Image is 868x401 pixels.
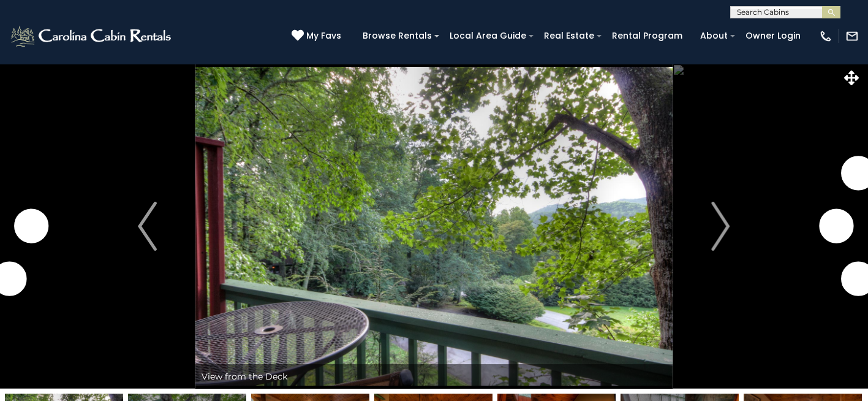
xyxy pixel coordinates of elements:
[443,26,532,45] a: Local Area Guide
[694,26,734,45] a: About
[138,202,156,251] img: arrow
[538,26,600,45] a: Real Estate
[292,29,344,43] a: My Favs
[711,202,730,251] img: arrow
[606,26,689,45] a: Rental Program
[845,29,859,43] img: mail-regular-white.png
[357,26,438,45] a: Browse Rentals
[306,29,341,42] span: My Favs
[195,364,673,389] div: View from the Deck
[819,29,832,43] img: phone-regular-white.png
[9,24,175,48] img: White-1-2.png
[739,26,807,45] a: Owner Login
[673,64,768,389] button: Next
[99,64,195,389] button: Previous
